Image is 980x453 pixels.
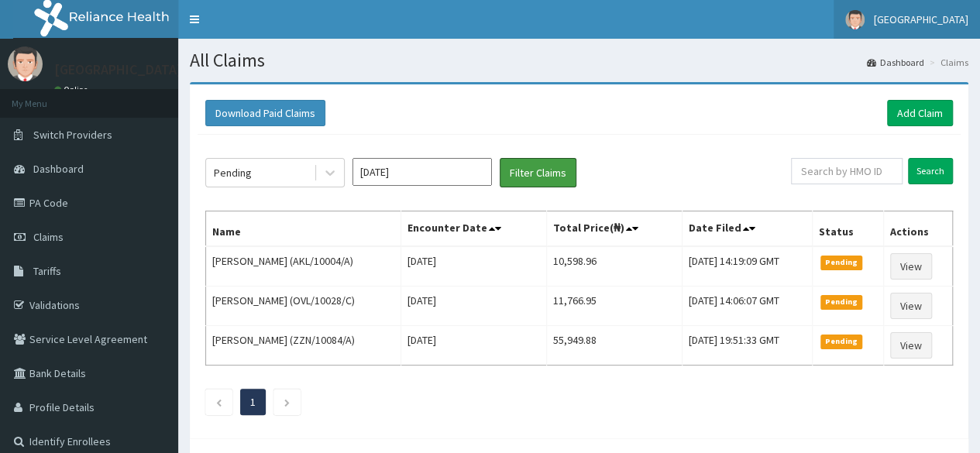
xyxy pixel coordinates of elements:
[890,253,932,280] a: View
[820,335,863,348] span: Pending
[401,287,547,326] td: [DATE]
[874,12,968,26] span: [GEOGRAPHIC_DATA]
[820,256,863,269] span: Pending
[908,158,953,184] input: Search
[547,211,682,247] th: Total Price(₦)
[214,165,252,180] div: Pending
[791,158,903,184] input: Search by HMO ID
[250,395,256,409] a: Page 1 is your current page
[33,128,112,142] span: Switch Providers
[682,326,812,365] td: [DATE] 19:51:33 GMT
[887,100,953,126] a: Add Claim
[206,246,401,287] td: [PERSON_NAME] (AKL/10004/A)
[206,326,401,365] td: [PERSON_NAME] (ZZN/10084/A)
[206,287,401,326] td: [PERSON_NAME] (OVL/10028/C)
[682,211,812,247] th: Date Filed
[547,326,682,365] td: 55,949.88
[401,326,547,365] td: [DATE]
[890,332,932,359] a: View
[845,10,865,29] img: User Image
[401,246,547,287] td: [DATE]
[8,46,43,81] img: User Image
[33,230,64,244] span: Claims
[812,211,883,247] th: Status
[820,295,863,309] span: Pending
[401,211,547,247] th: Encounter Date
[883,211,952,247] th: Actions
[682,246,812,287] td: [DATE] 14:19:09 GMT
[33,264,61,278] span: Tariffs
[890,293,932,319] a: View
[500,158,576,187] button: Filter Claims
[352,158,492,186] input: Select Month and Year
[547,246,682,287] td: 10,598.96
[926,56,968,69] li: Claims
[215,395,222,409] a: Previous page
[190,50,968,70] h1: All Claims
[206,211,401,247] th: Name
[867,56,924,69] a: Dashboard
[284,395,291,409] a: Next page
[682,287,812,326] td: [DATE] 14:06:07 GMT
[33,162,84,176] span: Dashboard
[54,84,91,95] a: Online
[547,287,682,326] td: 11,766.95
[54,63,182,77] p: [GEOGRAPHIC_DATA]
[205,100,325,126] button: Download Paid Claims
